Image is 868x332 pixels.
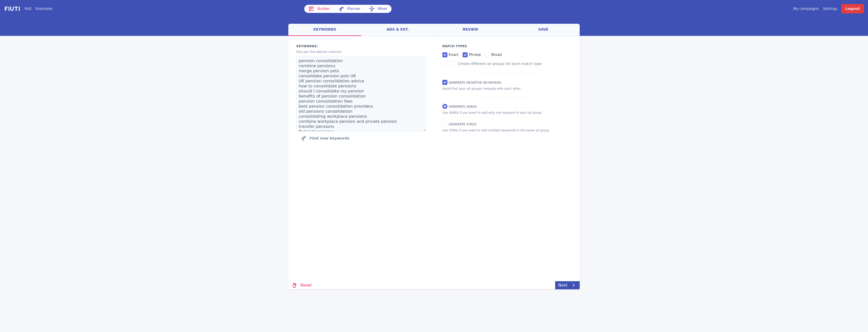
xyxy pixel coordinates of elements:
a: ads & ext. [361,24,434,36]
p: One per line without commas [296,50,426,54]
input: Generate Negative keywords [442,80,447,85]
p: Match Types [442,44,572,49]
a: review [434,24,507,36]
span: exact [449,53,459,57]
a: FAQ [25,6,31,11]
span: Generate Negative keywords [449,81,501,84]
a: Examples [35,6,53,11]
a: My campaigns [793,6,819,11]
span: Generate STAGs [449,123,476,126]
a: Planner [334,5,365,13]
p: Use SKAGs if you want to add only one keyword in each ad group [442,110,572,115]
input: phrase [463,52,468,57]
input: broad [485,52,490,57]
a: Settings [823,6,837,11]
p: Use STAGs if you want to add multiple keywords in the same ad group [442,128,572,133]
label: Create different ad groups for each match type [458,62,541,66]
p: Avoid that your ad groups compete with each other [442,86,572,91]
span: Generate SKAGs [449,105,477,108]
a: save [507,24,580,36]
img: f731f27.png [4,6,20,12]
a: Logout [841,4,864,13]
label: Keywords: [296,44,426,49]
a: Builder [304,5,334,13]
input: Generate STAGs [442,122,447,127]
input: exact [442,52,447,57]
span: broad [491,53,502,57]
a: keywords [288,24,361,36]
a: Reset [288,281,315,289]
a: Next [555,281,580,289]
button: Click to find new keywords related to those above [296,133,354,143]
span: phrase [469,53,481,57]
input: Generate SKAGs [442,104,447,109]
a: Mixer [365,5,392,13]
